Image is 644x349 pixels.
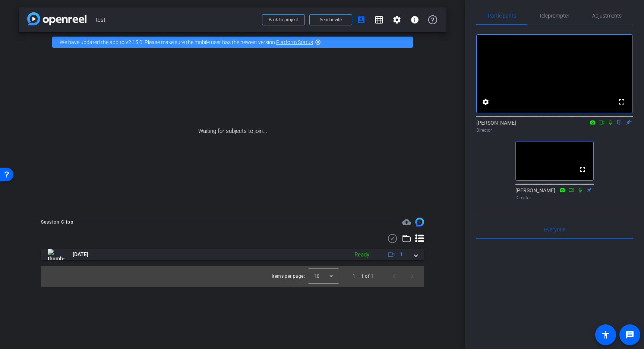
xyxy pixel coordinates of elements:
mat-icon: cloud_upload [402,218,411,227]
div: Session Clips [41,218,73,226]
span: 1 [400,250,403,258]
button: Send invite [309,14,352,25]
mat-icon: fullscreen [617,97,626,106]
mat-icon: account_box [357,15,366,24]
mat-icon: settings [392,15,401,24]
div: Director [515,194,594,201]
div: We have updated the app to v2.15.0. Please make sure the mobile user has the newest version. [52,37,413,48]
img: Session clips [415,218,424,227]
img: thumb-nail [48,249,64,260]
button: Back to project [262,14,305,25]
div: [PERSON_NAME] [476,119,633,134]
div: 1 – 1 of 1 [353,272,373,280]
mat-icon: settings [481,97,490,106]
span: Adjustments [592,13,622,18]
mat-icon: fullscreen [578,165,587,174]
mat-icon: grid_on [375,15,383,24]
span: [DATE] [73,250,88,258]
img: app-logo [27,12,86,25]
a: Platform Status [276,39,313,45]
span: Send invite [320,17,342,23]
div: Ready [351,250,373,259]
button: Previous page [385,267,403,285]
span: Participants [488,13,516,18]
mat-icon: message [625,330,634,339]
div: Waiting for subjects to join... [19,52,446,210]
span: Everyone [544,227,565,232]
span: Destinations for your clips [402,218,411,227]
mat-expansion-panel-header: thumb-nail[DATE]Ready1 [41,249,424,260]
mat-icon: highlight_off [315,39,321,45]
div: Items per page: [272,272,305,280]
button: Next page [403,267,421,285]
span: Back to project [269,17,298,22]
span: test [96,12,258,27]
mat-icon: flip [615,119,624,125]
mat-icon: info [410,15,419,24]
div: Director [476,127,633,134]
span: Teleprompter [539,13,569,18]
mat-icon: accessibility [601,330,610,339]
div: [PERSON_NAME] [515,187,594,201]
